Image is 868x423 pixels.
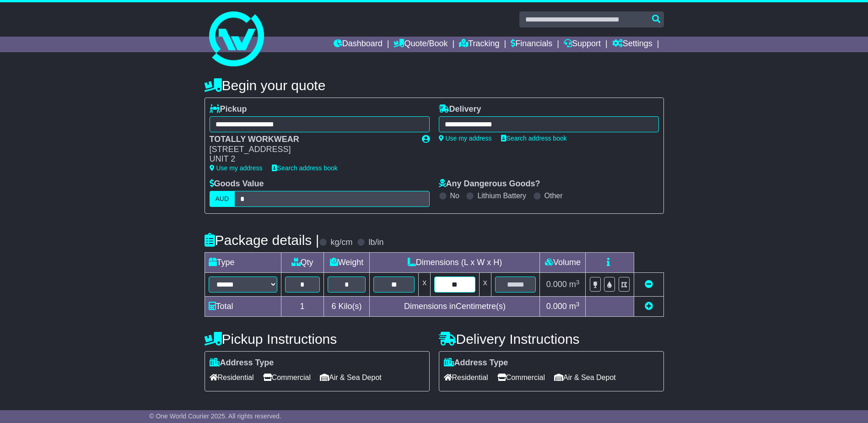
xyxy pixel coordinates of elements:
[210,358,274,368] label: Address Type
[210,370,254,385] span: Residential
[334,37,383,52] a: Dashboard
[477,191,526,200] label: Lithium Battery
[149,412,281,420] span: © One World Courier 2025. All rights reserved.
[444,358,508,368] label: Address Type
[479,273,491,297] td: x
[645,280,653,289] a: Remove this item
[205,233,319,248] h4: Package details |
[210,179,264,189] label: Goods Value
[576,279,580,286] sup: 3
[576,301,580,308] sup: 3
[564,37,601,52] a: Support
[439,104,481,114] label: Delivery
[210,145,413,155] div: [STREET_ADDRESS]
[368,238,383,248] label: lb/in
[419,273,431,297] td: x
[263,370,311,385] span: Commercial
[501,135,567,142] a: Search address book
[450,191,459,200] label: No
[444,370,488,385] span: Residential
[281,297,323,317] td: 1
[370,297,540,317] td: Dimensions in Centimetre(s)
[210,135,413,145] div: TOTALLY WORKWEAR
[205,78,664,93] h4: Begin your quote
[331,302,336,311] span: 6
[210,164,263,172] a: Use my address
[210,154,413,164] div: UNIT 2
[554,370,616,385] span: Air & Sea Depot
[323,253,370,273] td: Weight
[439,179,540,189] label: Any Dangerous Goods?
[272,164,338,172] a: Search address book
[497,370,545,385] span: Commercial
[545,191,563,200] label: Other
[205,297,281,317] td: Total
[370,253,540,273] td: Dimensions (L x W x H)
[210,104,247,114] label: Pickup
[612,37,652,52] a: Settings
[330,238,352,248] label: kg/cm
[546,280,567,289] span: 0.000
[569,280,580,289] span: m
[323,297,370,317] td: Kilo(s)
[205,331,430,347] h4: Pickup Instructions
[546,302,567,311] span: 0.000
[439,331,664,347] h4: Delivery Instructions
[511,37,552,52] a: Financials
[281,253,323,273] td: Qty
[320,370,382,385] span: Air & Sea Depot
[394,37,447,52] a: Quote/Book
[439,135,492,142] a: Use my address
[540,253,586,273] td: Volume
[645,302,653,311] a: Add new item
[569,302,580,311] span: m
[459,37,499,52] a: Tracking
[205,253,281,273] td: Type
[210,191,235,207] label: AUD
